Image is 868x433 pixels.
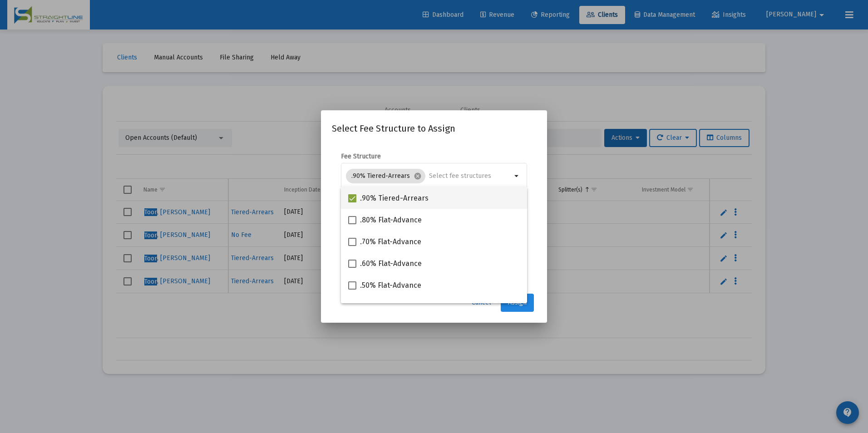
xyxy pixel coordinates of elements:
span: .60% Flat-Advance [360,258,422,269]
mat-chip-list: Selection [346,167,512,185]
span: Assign [508,299,527,306]
mat-chip: .90% Tiered-Arrears [346,169,425,183]
input: Select fee structures [429,172,512,180]
span: .70% Flat-Advance [360,236,421,247]
h2: Select Fee Structure to Assign [332,121,536,136]
span: Cancel [472,299,491,306]
label: Fee Structure [341,153,381,160]
mat-icon: arrow_drop_down [512,171,523,182]
span: .50% Flat-Arrears [360,302,418,313]
span: .90% Tiered-Arrears [360,193,429,204]
span: .80% Flat-Advance [360,215,422,226]
mat-icon: cancel [414,172,422,180]
span: .50% Flat-Advance [360,280,421,291]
